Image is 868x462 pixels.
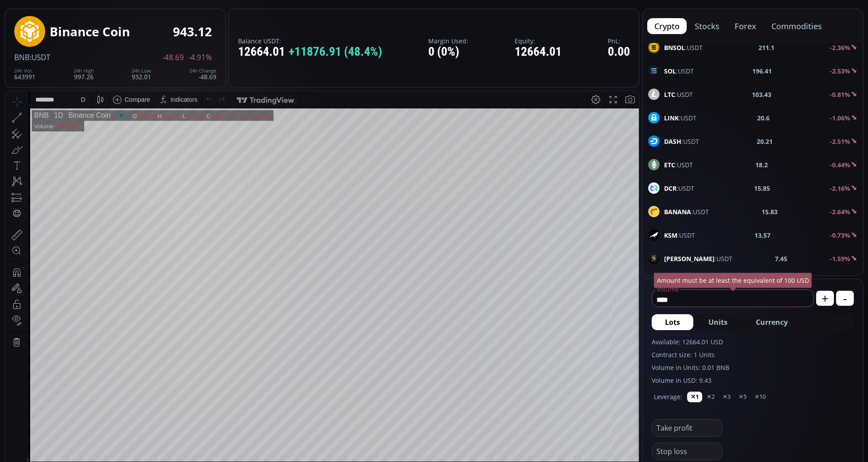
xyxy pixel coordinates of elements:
[688,18,727,34] button: stocks
[762,207,778,216] b: 15.83
[602,388,610,395] div: log
[754,184,770,193] b: 15.85
[708,317,727,327] span: Units
[119,5,145,12] div: Compare
[664,43,703,52] span: :USDT
[289,45,382,59] span: +11876.91 (48.4%)
[664,137,681,146] b: DASH
[74,68,94,80] div: 997.26
[72,388,81,395] div: 1m
[652,350,854,359] label: Contract size: 1 Units
[830,114,850,122] b: -1.06%
[664,254,732,263] span: :USDT
[664,66,694,76] span: :USDT
[830,137,850,146] b: -2.51%
[664,43,685,52] b: BNSOL
[752,66,772,76] b: 196.41
[177,22,181,28] div: L
[830,90,850,99] b: -0.81%
[652,376,854,385] label: Volume in USD: 9.43
[162,54,184,62] span: -48.69
[664,90,693,99] span: :USDT
[836,291,854,306] button: -
[14,68,35,73] div: 24h Vol.
[87,388,94,395] div: 5d
[664,184,676,192] b: DCR
[665,317,680,327] span: Lots
[189,68,216,73] div: 24h Change
[206,22,223,28] div: 943.11
[58,388,66,395] div: 3m
[664,208,691,216] b: BANANA
[775,254,787,263] b: 7.45
[830,43,850,52] b: -2.36%
[614,383,632,400] div: Toggle Auto Scale
[756,317,788,327] span: Currency
[32,388,39,395] div: 5y
[759,43,774,52] b: 211.1
[119,383,133,400] div: Go to
[29,32,48,38] div: Volume
[757,137,773,146] b: 20.21
[752,90,771,99] b: 103.43
[515,45,562,59] div: 12664.01
[586,383,599,400] div: Toggle Percentage
[132,68,151,80] div: 932.01
[75,5,80,12] div: D
[664,90,675,99] b: LTC
[830,184,850,192] b: -2.16%
[664,67,676,75] b: SOL
[173,25,212,38] div: 943.12
[45,388,51,395] div: 1y
[664,231,695,240] span: :USDT
[695,314,741,330] button: Units
[74,68,94,73] div: 24h High
[30,52,50,62] span: :USDT
[664,231,677,239] b: KSM
[664,160,693,169] span: :USDT
[830,67,850,75] b: -2.53%
[51,32,76,38] div: 280.429K
[532,388,575,395] span: 15:20:47 (UTC)
[743,314,801,330] button: Currency
[238,45,382,59] div: 12664.01
[703,392,718,402] button: ✕2
[14,52,30,62] span: BNB
[652,337,854,346] label: Available: 12664.01 USD
[687,392,702,402] button: ✕1
[830,254,850,263] b: -1.59%
[152,22,156,28] div: H
[43,20,58,28] div: 1D
[428,45,468,59] div: 0 (0%)
[599,383,614,400] div: Toggle Log Scale
[58,20,105,28] div: Binance Coin
[664,254,715,263] b: [PERSON_NAME]
[647,18,687,34] button: crypto
[652,314,693,330] button: Lots
[132,68,151,73] div: 24h Low
[755,231,770,240] b: 13.57
[727,18,763,34] button: forex
[201,22,206,28] div: C
[29,20,43,28] div: BNB
[132,22,150,28] div: 945.90
[664,184,694,193] span: :USDT
[830,208,850,216] b: -2.64%
[764,18,829,34] button: commodities
[755,160,768,169] b: 18.2
[654,273,812,288] div: Amount must be at least the equivalent of 100 USD
[664,137,699,146] span: :USDT
[608,45,630,59] div: 0.00
[181,22,199,28] div: 932.01
[608,38,630,44] label: PnL:
[664,113,696,123] span: :USDT
[816,291,834,306] button: +
[127,22,132,28] div: O
[830,161,850,169] b: -0.44%
[112,20,120,28] div: Market open
[50,25,130,38] div: Binance Coin
[100,388,107,395] div: 1d
[652,363,854,372] label: Volume in Units: 0.01 BNB
[428,38,468,44] label: Margin Used:
[157,22,175,28] div: 959.00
